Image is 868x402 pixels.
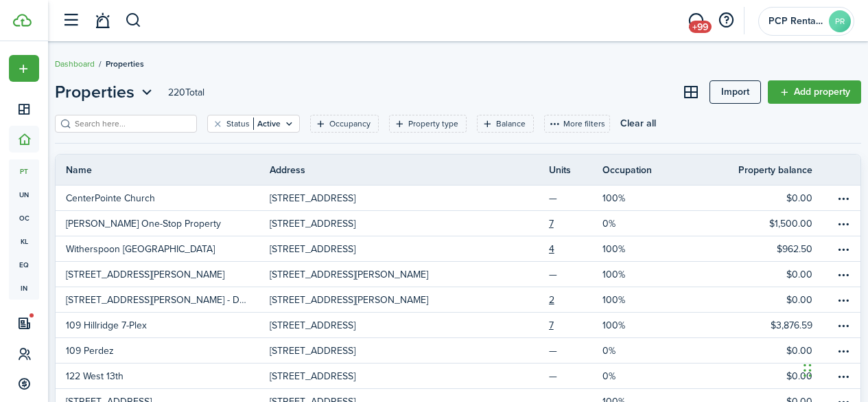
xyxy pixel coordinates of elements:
filter-tag: Open filter [310,115,379,133]
p: 109 Hillridge 7-Plex [66,318,147,333]
a: [STREET_ADDRESS] [270,236,484,261]
p: [STREET_ADDRESS] [270,242,355,256]
button: Properties [55,80,156,104]
span: PCP Rental Division [769,16,823,26]
p: [STREET_ADDRESS][PERSON_NAME] [270,293,428,307]
a: 0% [602,338,672,363]
div: Drag [804,350,812,391]
a: $0.00 [672,338,833,363]
a: Messaging [683,3,709,38]
a: Open menu [833,186,860,210]
button: Open menu [833,315,854,335]
p: [STREET_ADDRESS][PERSON_NAME] - Duplex [66,293,249,307]
p: CenterPointe Church [66,191,155,205]
a: $0.00 [672,186,833,210]
a: pt [9,159,39,183]
p: [STREET_ADDRESS][PERSON_NAME] [66,267,224,282]
a: [STREET_ADDRESS] [270,313,484,337]
span: Properties [55,80,134,104]
a: Add property [768,80,861,104]
button: Open menu [833,188,854,208]
button: Search [125,9,142,32]
button: Clear filter [212,118,224,129]
a: 109 Hillridge 7-Plex [56,313,270,337]
a: 100% [602,236,672,261]
p: [STREET_ADDRESS] [270,191,355,205]
a: $3,876.59 [672,313,833,337]
p: 100% [602,242,625,256]
a: Import [709,80,761,104]
button: More filters [544,115,610,133]
p: [STREET_ADDRESS][PERSON_NAME] [270,267,428,282]
a: [STREET_ADDRESS] [270,186,484,210]
filter-tag-label: Property type [408,118,458,130]
p: [STREET_ADDRESS] [270,369,355,383]
a: 2 [549,287,602,312]
p: 122 West 13th [66,369,124,383]
a: — [549,186,602,210]
span: Properties [106,58,144,70]
th: Occupation [602,163,672,177]
a: $0.00 [672,364,833,388]
a: Open menu [833,313,860,337]
a: un [9,183,39,206]
button: Open sidebar [58,8,84,34]
a: kl [9,230,39,253]
a: Witherspoon [GEOGRAPHIC_DATA] [56,236,270,261]
filter-tag: Open filter [389,115,467,133]
a: Open menu [833,236,860,261]
a: Notifications [89,3,115,38]
a: — [549,338,602,363]
a: [STREET_ADDRESS][PERSON_NAME] [56,262,270,287]
a: Open menu [833,287,860,312]
a: [STREET_ADDRESS] [270,338,484,363]
filter-tag: Open filter [477,115,534,133]
a: 100% [602,186,672,210]
input: Search here... [71,118,192,131]
a: [PERSON_NAME] One-Stop Property [56,211,270,236]
p: 100% [602,267,625,282]
a: [STREET_ADDRESS][PERSON_NAME] [270,262,484,287]
th: Property balance [738,163,833,177]
a: — [549,262,602,287]
button: Open menu [833,264,854,284]
a: $1,500.00 [672,211,833,236]
a: oc [9,206,39,230]
a: [STREET_ADDRESS][PERSON_NAME] - Duplex [56,287,270,312]
a: 100% [602,313,672,337]
avatar-text: PR [829,10,851,32]
button: Open menu [9,55,39,82]
a: $962.50 [672,236,833,261]
a: CenterPointe Church [56,186,270,210]
a: 4 [549,236,602,261]
a: [STREET_ADDRESS] [270,364,484,388]
filter-tag-label: Occupancy [329,118,371,130]
a: 100% [602,262,672,287]
button: Open menu [833,289,854,310]
p: 0% [602,216,615,231]
a: Open menu [833,211,860,236]
filter-tag: Open filter [207,115,300,133]
a: Open menu [833,262,860,287]
header-page-total: 220 Total [168,85,204,100]
a: 7 [549,211,602,236]
p: [STREET_ADDRESS] [270,318,355,333]
img: TenantCloud [13,14,32,27]
filter-tag-label: Status [226,118,250,130]
a: 122 West 13th [56,364,270,388]
a: [STREET_ADDRESS][PERSON_NAME] [270,287,484,312]
a: in [9,276,39,300]
a: Dashboard [55,58,95,70]
p: [STREET_ADDRESS] [270,344,355,358]
span: eq [9,253,39,276]
a: 0% [602,364,672,388]
filter-tag-value: Active [253,118,281,130]
a: 7 [549,313,602,337]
